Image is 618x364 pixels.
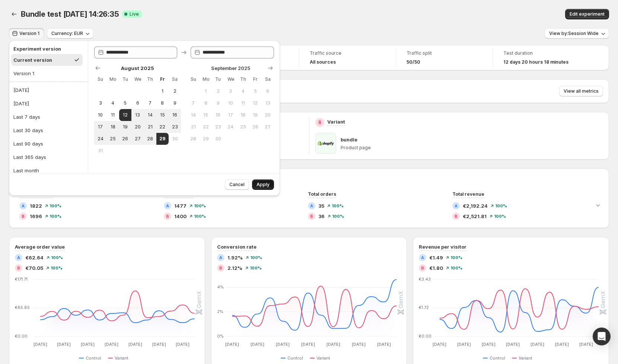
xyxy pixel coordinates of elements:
button: Wednesday September 24 2025 [224,121,237,133]
span: 25 [240,124,246,130]
text: [DATE] [34,342,47,347]
button: Tuesday September 30 2025 [212,133,224,145]
text: [DATE] [531,342,544,347]
div: Last 7 days [13,113,40,121]
button: Back [9,9,19,19]
button: Variant [310,354,333,363]
div: [DATE] [13,100,29,107]
span: 29 [159,136,166,142]
button: Thursday September 4 2025 [237,85,249,97]
a: Traffic sourceAll sources [310,50,385,66]
button: Last 365 days [11,151,86,163]
text: [DATE] [433,342,447,347]
text: [DATE] [225,342,239,347]
h2: A [310,204,313,208]
span: Fr [159,76,166,82]
h2: B [219,266,222,270]
text: [DATE] [81,342,95,347]
button: Tuesday August 5 2025 [119,97,131,109]
button: Sunday August 31 2025 [94,145,106,157]
div: Last 30 days [13,127,43,134]
span: Tu [122,76,128,82]
th: Tuesday [119,73,131,85]
button: Wednesday August 20 2025 [131,121,144,133]
span: 27 [134,136,141,142]
button: Friday September 5 2025 [249,85,261,97]
text: [DATE] [301,342,315,347]
span: 6 [134,100,141,106]
span: Test duration [503,50,579,56]
button: Monday September 1 2025 [200,85,212,97]
span: 4 [240,88,246,94]
h2: A [166,204,169,208]
span: 22 [203,124,209,130]
span: 19 [122,124,128,130]
span: 24 [227,124,234,130]
span: 2 [172,88,178,94]
text: [DATE] [352,342,366,347]
text: [DATE] [377,342,391,347]
span: 100 % [495,204,507,208]
span: Th [240,76,246,82]
div: Last month [13,167,39,174]
span: 1822 [30,202,42,210]
span: Live [130,11,139,17]
span: 1477 [174,202,187,210]
span: 16 [215,112,221,118]
h2: A [421,255,424,260]
span: 30 [215,136,221,142]
span: 100 % [50,214,61,218]
span: 18 [109,124,116,130]
span: 24 [97,136,103,142]
th: Saturday [169,73,181,85]
span: 100 % [332,204,344,208]
span: 20 [134,124,141,130]
p: Variant [327,118,345,125]
button: Show next month, October 2025 [265,63,275,73]
span: 11 [109,112,116,118]
span: 8 [203,100,209,106]
span: Variant [316,355,330,361]
h2: B [166,214,169,218]
th: Friday [249,73,261,85]
h2: Experiment version [13,45,80,52]
button: Monday September 29 2025 [200,133,212,145]
div: Current version [13,56,52,64]
div: Last 365 days [13,153,46,161]
button: View all metrics [559,86,603,96]
span: 12 [252,100,258,106]
text: [DATE] [57,342,71,347]
button: Sunday September 14 2025 [187,109,199,121]
span: 36 [318,213,325,220]
button: Show previous month, July 2025 [93,63,103,73]
button: Friday August 15 2025 [156,109,169,121]
span: Control [86,355,101,361]
span: 18 [240,112,246,118]
div: Version 1 [13,70,34,77]
span: Sa [172,76,178,82]
span: Total revenue [452,191,484,197]
button: Saturday August 2 2025 [169,85,181,97]
button: Tuesday September 2 2025 [212,85,224,97]
span: 100 % [450,266,462,270]
span: 30 [172,136,178,142]
button: Friday September 19 2025 [249,109,261,121]
button: Friday September 26 2025 [249,121,261,133]
span: €1.49 [429,254,443,261]
button: Monday September 15 2025 [200,109,212,121]
span: 100 % [51,255,63,260]
span: 10 [227,100,234,106]
span: 29 [203,136,209,142]
h2: Performance over time [15,175,603,182]
text: €3.43 [419,277,431,282]
span: 1 [159,88,166,94]
button: Thursday September 18 2025 [237,109,249,121]
h2: B [22,214,25,218]
button: Variant [108,354,131,363]
span: 3 [227,88,234,94]
button: Apply [252,179,274,190]
span: 100 % [194,204,206,208]
span: Total orders [308,191,336,197]
span: 5 [252,88,258,94]
button: Last 7 days [11,111,86,123]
